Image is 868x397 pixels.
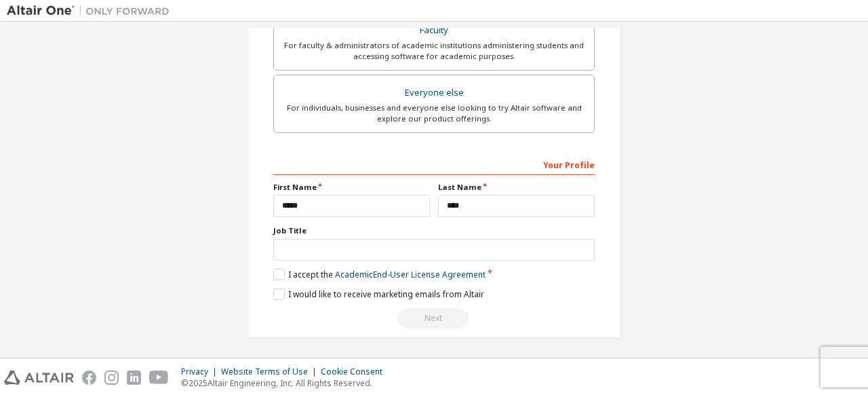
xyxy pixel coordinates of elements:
div: Privacy [181,366,221,377]
img: linkedin.svg [127,371,141,385]
div: Your Profile [273,153,595,175]
label: I accept the [273,269,486,280]
div: For individuals, businesses and everyone else looking to try Altair software and explore our prod... [282,102,586,124]
a: Academic End-User License Agreement [335,269,486,280]
div: For faculty & administrators of academic institutions administering students and accessing softwa... [282,40,586,62]
div: Cookie Consent [321,366,391,377]
img: youtube.svg [149,371,169,385]
p: © 2025 Altair Engineering, Inc. All Rights Reserved. [181,377,391,389]
img: altair_logo.svg [4,371,74,385]
div: Everyone else [282,83,586,102]
div: You need to provide your academic email [273,308,595,328]
img: facebook.svg [82,371,96,385]
div: Faculty [282,21,586,40]
img: instagram.svg [104,371,119,385]
label: Last Name [438,182,595,193]
label: First Name [273,182,430,193]
label: I would like to receive marketing emails from Altair [273,288,484,300]
label: Job Title [273,225,595,236]
img: Altair One [7,4,176,18]
div: Website Terms of Use [221,366,321,377]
